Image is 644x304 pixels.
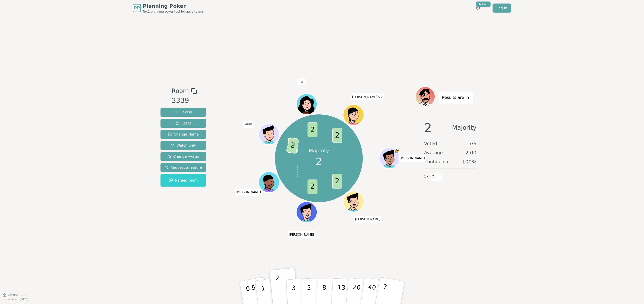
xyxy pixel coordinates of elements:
span: Watch only [171,143,196,148]
button: New! [473,4,482,13]
span: Click to change your name [398,155,426,162]
button: Request a feature [160,163,206,172]
span: 2 [431,173,436,181]
span: No.1 planning poker tool for agile teams [143,10,204,14]
span: 2 [307,180,317,194]
a: PPPlanning PokerNo.1 planning poker tool for agile teams [133,3,204,14]
span: 5 x [424,174,429,179]
p: Results are in! [442,94,471,101]
span: 2 [332,174,342,189]
span: Room [172,86,189,96]
span: Click to change your name [351,94,384,101]
span: Tomas is the host [394,148,399,154]
span: Version 0.9.2 [8,293,26,297]
span: Click to change your name [297,78,306,85]
span: Majority [452,122,476,134]
a: Log in [493,4,511,13]
span: Last updated: [DATE] [3,298,28,301]
span: Click to change your name [288,231,315,238]
span: 2 [286,137,299,154]
div: New! [476,2,491,7]
span: Average [424,149,443,156]
p: 2 [275,275,282,302]
span: Named room [169,178,198,183]
span: Click to change your name [354,216,382,223]
span: Click to change your name [243,121,253,128]
span: Request a feature [165,165,202,170]
span: 2 [424,122,432,134]
button: Change Avatar [160,152,206,161]
span: Reveal [174,110,192,115]
button: Click to change your avatar [344,105,363,125]
button: Named room [160,174,206,187]
button: Watch only [160,141,206,150]
span: Click to change your name [234,189,262,196]
span: (you) [377,96,383,99]
button: Version0.9.2 [3,293,26,297]
p: Majority [309,147,329,154]
span: 100 % [462,158,476,165]
span: 2.00 [465,149,476,156]
span: Planning Poker [143,3,204,10]
span: Voted [424,140,437,147]
span: 2 [316,154,322,169]
span: PP [134,5,140,11]
button: Reveal [160,108,206,117]
span: 2 [307,122,317,137]
span: Reset [175,121,191,126]
button: Change Name [160,130,206,139]
span: Change Name [168,132,199,137]
span: Change Avatar [167,154,199,159]
span: 5 / 6 [468,140,476,147]
span: Confidence [424,158,450,165]
button: Reset [160,119,206,128]
span: 2 [332,128,342,143]
div: 3339 [172,96,197,106]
